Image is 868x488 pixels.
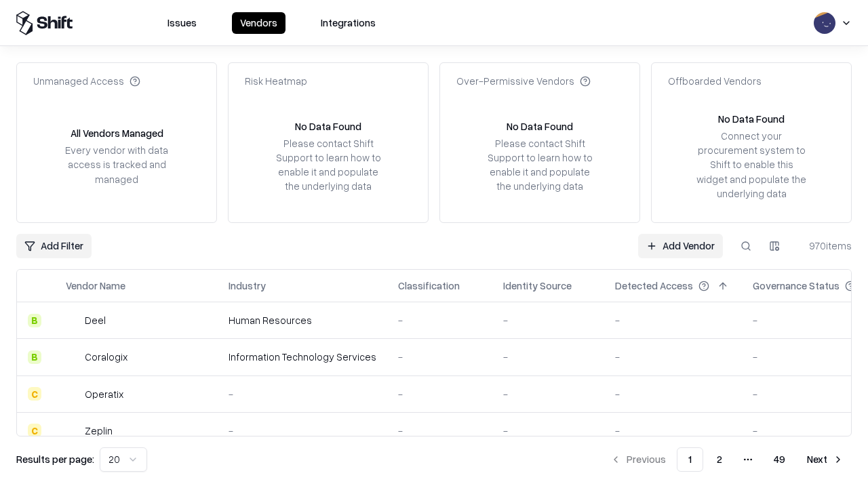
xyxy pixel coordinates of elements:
[484,136,596,194] div: Please contact Shift Support to learn how to enable it and populate the underlying data
[668,74,762,88] div: Offboarded Vendors
[615,387,731,401] div: -
[398,313,481,327] div: -
[85,424,113,438] div: Zeplin
[229,350,376,364] div: Information Technology Services
[398,424,481,438] div: -
[615,279,693,293] div: Detected Access
[398,350,481,364] div: -
[28,424,41,437] div: C
[503,279,572,293] div: Identity Source
[16,452,94,466] p: Results per page:
[229,387,376,401] div: -
[60,143,173,186] div: Every vendor with data access is tracked and managed
[85,350,127,364] div: Coralogix
[706,447,733,472] button: 2
[295,119,361,134] div: No Data Found
[16,234,92,258] button: Add Filter
[66,387,79,401] img: Operatix
[615,350,731,364] div: -
[507,119,573,134] div: No Data Found
[159,12,205,34] button: Issues
[245,74,307,88] div: Risk Heatmap
[28,387,41,401] div: C
[232,12,285,34] button: Vendors
[28,314,41,327] div: B
[272,136,384,194] div: Please contact Shift Support to learn how to enable it and populate the underlying data
[799,447,852,472] button: Next
[638,234,723,258] a: Add Vendor
[763,447,796,472] button: 49
[313,12,384,34] button: Integrations
[503,424,593,438] div: -
[677,447,703,472] button: 1
[66,350,79,364] img: Coralogix
[398,279,460,293] div: Classification
[28,350,41,364] div: B
[797,239,852,253] div: 970 items
[66,314,79,327] img: Deel
[66,424,79,437] img: Zeplin
[695,129,808,201] div: Connect your procurement system to Shift to enable this widget and populate the underlying data
[229,279,266,293] div: Industry
[33,74,140,88] div: Unmanaged Access
[85,313,106,327] div: Deel
[615,424,731,438] div: -
[71,126,163,140] div: All Vendors Managed
[229,313,376,327] div: Human Resources
[229,424,376,438] div: -
[503,387,593,401] div: -
[503,313,593,327] div: -
[398,387,481,401] div: -
[615,313,731,327] div: -
[503,350,593,364] div: -
[602,447,852,472] nav: pagination
[753,279,840,293] div: Governance Status
[718,112,785,126] div: No Data Found
[66,279,125,293] div: Vendor Name
[85,387,123,401] div: Operatix
[456,74,591,88] div: Over-Permissive Vendors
